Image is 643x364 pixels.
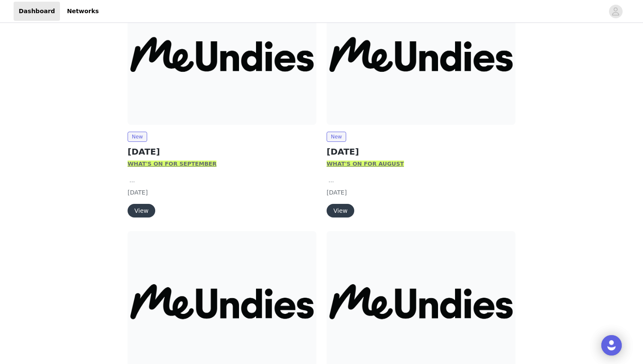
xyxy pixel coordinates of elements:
button: View [327,204,354,217]
a: Dashboard [14,2,60,21]
strong: W [327,161,333,167]
span: New [327,132,346,142]
span: [DATE] [327,189,347,196]
a: Networks [62,2,104,21]
strong: HAT'S ON FOR AUGUST [333,161,404,167]
button: View [128,204,155,217]
span: New [128,132,147,142]
strong: W [128,161,134,167]
a: View [128,208,155,214]
h2: [DATE] [327,145,515,158]
h2: [DATE] [128,145,316,158]
span: [DATE] [128,189,148,196]
div: avatar [612,5,620,18]
div: Open Intercom Messenger [601,335,622,356]
a: View [327,208,354,214]
strong: HAT'S ON FOR SEPTEMBER [134,161,216,167]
